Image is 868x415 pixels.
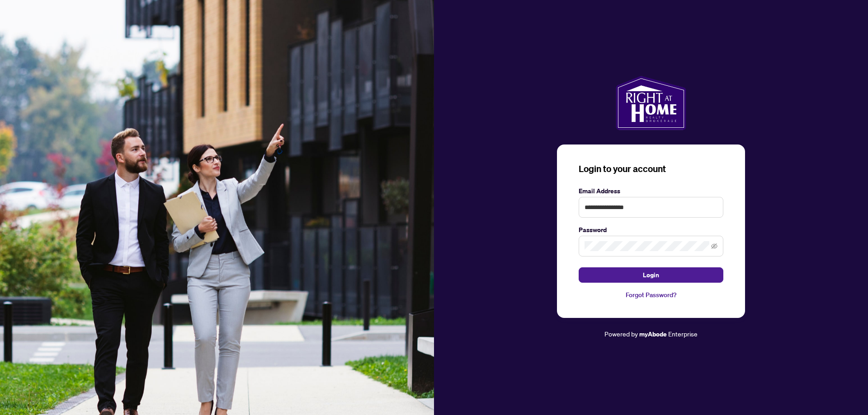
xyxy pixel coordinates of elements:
label: Password [579,225,723,235]
span: eye-invisible [711,243,717,249]
a: myAbode [639,329,667,339]
label: Email Address [579,186,723,196]
h3: Login to your account [579,163,723,175]
span: Powered by [604,330,638,338]
button: Login [579,267,723,283]
span: Enterprise [668,330,698,338]
span: Login [643,268,659,282]
img: ma-logo [616,76,686,130]
a: Forgot Password? [579,290,723,300]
